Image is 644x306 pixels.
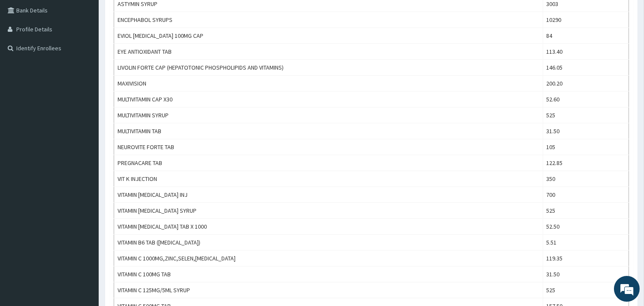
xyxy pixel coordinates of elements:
[114,187,543,203] td: VITAMIN [MEDICAL_DATA] INJ
[45,48,144,59] div: Chat with us now
[114,44,543,60] td: EYE ANTIOXIDANT TAB
[543,76,629,92] td: 200.20
[543,60,629,76] td: 146.05
[114,76,543,92] td: MAXIVISION
[543,251,629,266] td: 119.35
[114,219,543,235] td: VITAMIN [MEDICAL_DATA] TAB X 1000
[114,28,543,44] td: EVIOL [MEDICAL_DATA] 100MG CAP
[114,171,543,187] td: VIT K INJECTION
[543,155,629,171] td: 122.85
[114,123,543,139] td: MULTIVITAMIN TAB
[543,219,629,235] td: 52.50
[114,60,543,76] td: LIVOLIN FORTE CAP (HEPATOTONIC PHOSPHOLIPIDS AND VITAMINS)
[543,12,629,28] td: 10290
[114,107,543,123] td: MULTIVITAMIN SYRUP
[114,251,543,266] td: VITAMIN C 1000MG,ZINC,SELEN,[MEDICAL_DATA]
[16,43,35,64] img: d_794563401_company_1708531726252_794563401
[114,266,543,282] td: VITAMIN C 100MG TAB
[114,282,543,298] td: VITAMIN C 125MG/5ML SYRUP
[114,92,543,107] td: MULTIVITAMIN CAP X30
[543,282,629,298] td: 525
[543,107,629,123] td: 525
[4,210,163,240] textarea: Type your message and hit 'Enter'
[543,235,629,251] td: 5.51
[543,123,629,139] td: 31.50
[543,187,629,203] td: 700
[50,96,118,183] span: We're online!
[543,266,629,282] td: 31.50
[543,44,629,60] td: 113.40
[543,92,629,107] td: 52.60
[114,139,543,155] td: NEUROVITE FORTE TAB
[543,171,629,187] td: 350
[543,28,629,44] td: 84
[114,155,543,171] td: PREGNACARE TAB
[114,203,543,219] td: VITAMIN [MEDICAL_DATA] SYRUP
[543,203,629,219] td: 525
[114,235,543,251] td: VITAMIN B6 TAB ([MEDICAL_DATA])
[141,4,161,25] div: Minimize live chat window
[114,12,543,28] td: ENCEPHABOL SYRUPS
[543,139,629,155] td: 105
